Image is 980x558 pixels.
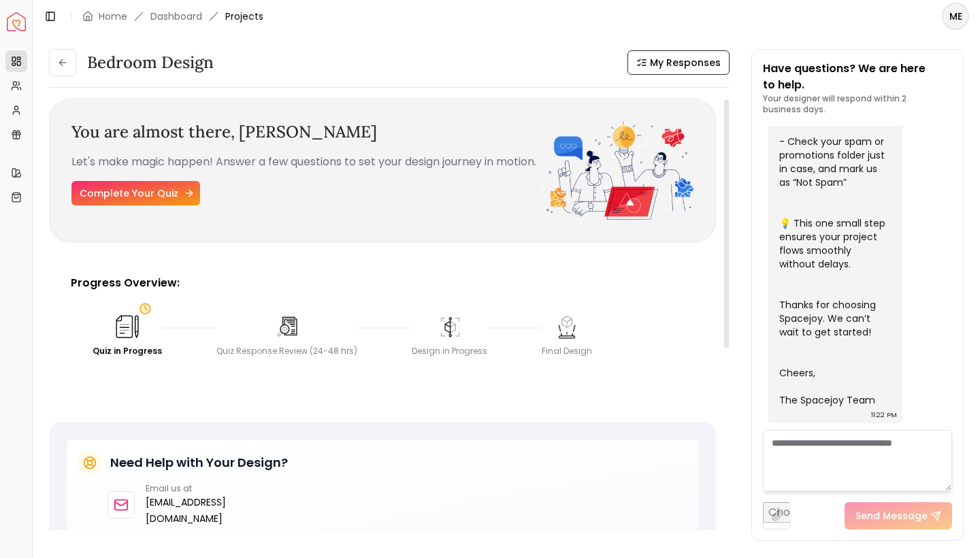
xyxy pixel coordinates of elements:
[763,93,952,115] p: Your designer will respond within 2 business days.
[942,3,969,30] button: ME
[239,121,377,142] span: [PERSON_NAME]
[71,275,694,291] p: Progress Overview:
[93,346,162,357] div: Quiz in Progress
[553,313,581,340] img: Final Design
[71,121,538,143] h3: You are almost there,
[627,50,730,75] button: My Responses
[146,494,236,527] a: [EMAIL_ADDRESS][DOMAIN_NAME]
[436,313,463,340] img: Design in Progress
[71,181,200,206] a: Complete Your Quiz
[87,52,214,73] h3: Bedroom design
[99,10,127,23] a: Home
[763,61,952,93] p: Have questions? We are here to help.
[150,10,202,23] a: Dashboard
[538,121,694,220] img: Fun quiz resume - image
[943,4,968,29] span: ME
[542,346,592,357] div: Final Design
[7,12,26,31] img: Spacejoy Logo
[7,12,26,31] a: Spacejoy
[112,312,142,342] img: Quiz in Progress
[146,483,236,494] p: Email us at
[412,346,487,357] div: Design in Progress
[82,10,263,23] nav: breadcrumb
[274,313,301,340] img: Quiz Response Review (24-48 hrs)
[110,453,288,472] h5: Need Help with Your Design?
[71,154,538,170] p: Let's make magic happen! Answer a few questions to set your design journey in motion.
[216,346,357,357] div: Quiz Response Review (24-48 hrs)
[650,56,721,69] span: My Responses
[871,408,897,422] div: 11:22 PM
[225,10,263,23] span: Projects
